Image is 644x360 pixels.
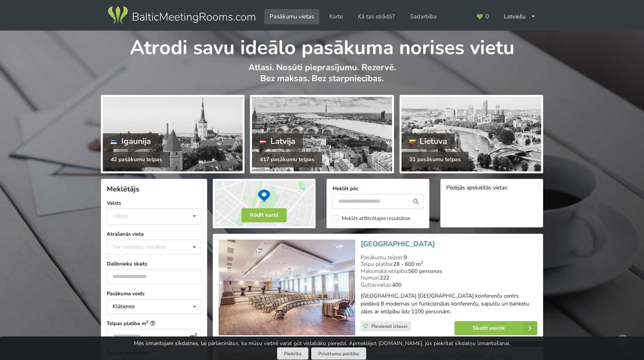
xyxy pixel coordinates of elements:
label: Pasākuma veids [107,290,201,298]
label: Valsts [107,199,201,207]
strong: 400 [392,281,401,289]
div: Telpu platība: [361,261,537,268]
img: Baltic Meeting Rooms [106,5,257,27]
label: Meklēt pēc [332,185,423,193]
a: Latvija 417 pasākumu telpas [250,95,394,173]
div: Var izvēlēties vairākas [111,242,183,251]
div: Gultasvietas: [361,282,537,289]
span: Pievienot izlasei [371,323,407,329]
img: Rādīt kartē [213,179,316,228]
a: Sadarbība [405,9,442,24]
a: Igaunija 42 pasākumu telpas [101,95,244,173]
strong: 222 [380,274,389,282]
a: Lietuva 31 pasākumu telpas [400,95,543,173]
div: Pēdējās apskatītās vietas: [446,185,537,192]
div: Latviešu [498,9,541,24]
div: 42 pasākumu telpas [103,152,170,167]
button: Piekrītu [277,347,308,360]
a: Privātuma politika [311,347,366,360]
strong: 560 personas [408,267,442,275]
a: Skatīt vairāk [454,321,537,335]
strong: 9 [404,254,407,261]
label: Dalībnieku skaits [107,260,201,268]
div: m [185,329,201,344]
div: Maksimālā ietilpība: [361,268,537,275]
sup: 2 [421,260,423,265]
div: Klātienes [113,304,135,309]
img: Viesnīca | Rīga | Bellevue Park Hotel Riga [219,240,355,336]
span: 0 [485,14,489,20]
a: [GEOGRAPHIC_DATA] [361,239,435,249]
div: Latvija [252,133,303,149]
div: 417 pasākumu telpas [252,152,322,167]
a: Karte [324,9,348,24]
sup: 2 [146,319,148,324]
strong: 28 - 600 m [393,260,423,268]
span: Meklētājs [107,184,139,194]
a: Pasākumu vietas [264,9,319,24]
div: Numuri: [361,275,537,282]
h1: Atrodi savu ideālo pasākuma norises vietu [101,31,543,60]
div: Lietuva [401,133,455,149]
div: Valsts [113,213,128,219]
p: Atlasi. Nosūti pieprasījumu. Rezervē. Bez maksas. Bez starpniecības. [101,62,543,92]
button: Rādīt kartē [242,208,287,222]
a: Kā tas strādā? [352,9,400,24]
div: Igaunija [103,133,159,149]
div: 31 pasākumu telpas [401,152,469,167]
p: [GEOGRAPHIC_DATA] [GEOGRAPHIC_DATA] konferenču centrs piedāvā 8 modernas un funkcionālas konferen... [361,292,537,316]
label: Meklēt atfiltrētajos rezultātos [332,215,410,222]
sup: 2 [195,332,197,338]
label: Atrašanās vieta [107,230,201,238]
label: Telpas platība m [107,320,201,327]
div: Pasākumu telpas: [361,254,537,261]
